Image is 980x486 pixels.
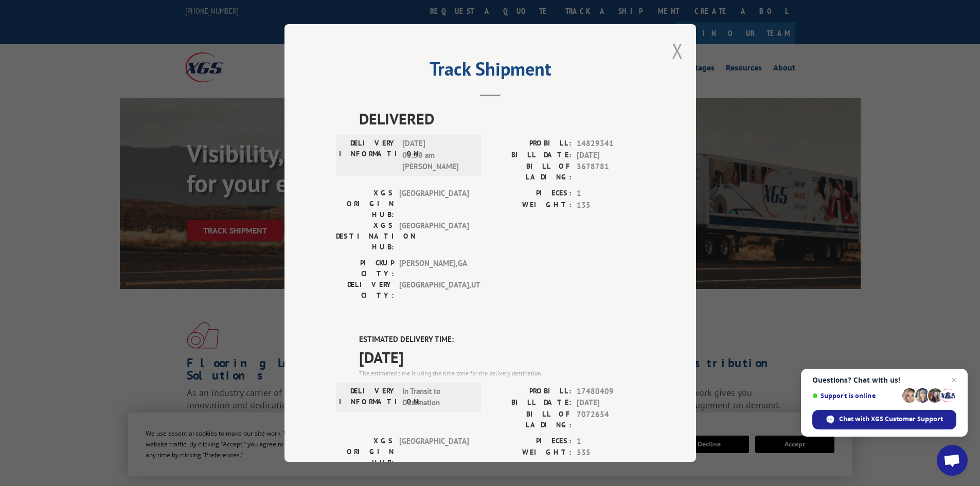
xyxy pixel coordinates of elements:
span: [GEOGRAPHIC_DATA] , UT [399,279,469,301]
span: 535 [577,447,645,459]
label: BILL DATE: [490,150,572,161]
label: BILL OF LADING: [490,409,572,430]
span: 14829341 [577,138,645,150]
span: DELIVERED [359,107,645,130]
label: DELIVERY INFORMATION: [339,386,397,409]
label: XGS ORIGIN HUB: [336,436,394,468]
span: 17480409 [577,386,645,398]
label: DELIVERY INFORMATION: [339,138,397,173]
label: WEIGHT: [490,200,572,211]
h2: Track Shipment [336,62,645,81]
span: [PERSON_NAME] , GA [399,258,469,279]
span: 1 [577,436,645,447]
span: Chat with XGS Customer Support [839,415,943,424]
span: 135 [577,200,645,211]
label: DELIVERY CITY: [336,279,394,301]
label: BILL DATE: [490,397,572,409]
div: The estimated time is using the time zone for the delivery destination. [359,369,645,378]
span: [DATE] [359,346,645,369]
span: [GEOGRAPHIC_DATA] [399,188,469,220]
label: PROBILL: [490,386,572,398]
label: PROBILL: [490,138,572,150]
label: ESTIMATED DELIVERY TIME: [359,334,645,346]
label: PIECES: [490,436,572,447]
label: WEIGHT: [490,447,572,459]
label: PICKUP CITY: [336,258,394,279]
span: Questions? Chat with us! [812,376,956,384]
span: [DATE] [577,397,645,409]
span: 1 [577,188,645,200]
span: [DATE] [577,150,645,161]
label: XGS ORIGIN HUB: [336,188,394,220]
span: [GEOGRAPHIC_DATA] [399,220,469,253]
div: Open chat [937,445,968,476]
label: PIECES: [490,188,572,200]
span: Support is online [812,392,899,400]
div: Chat with XGS Customer Support [812,410,956,429]
span: 7072654 [577,409,645,430]
label: BILL OF LADING: [490,161,572,183]
span: [GEOGRAPHIC_DATA] [399,436,469,468]
span: [DATE] 06:30 am [PERSON_NAME] [402,138,472,173]
span: Close chat [948,374,960,386]
span: In Transit to Destination [402,386,472,409]
button: Close modal [672,37,683,64]
span: 3678781 [577,161,645,183]
label: XGS DESTINATION HUB: [336,220,394,253]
